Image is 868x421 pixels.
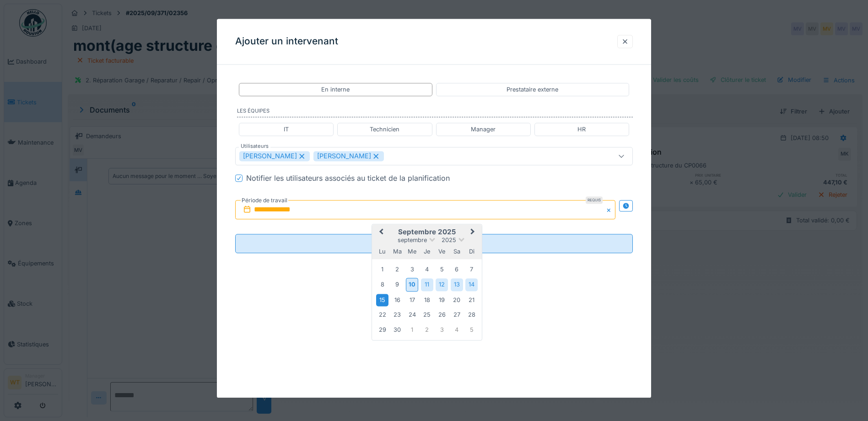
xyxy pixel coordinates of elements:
[421,309,433,321] div: Choose jeudi 25 septembre 2025
[465,279,478,291] div: Choose dimanche 14 septembre 2025
[372,228,482,237] h2: septembre 2025
[376,309,388,321] div: Choose lundi 22 septembre 2025
[436,279,448,291] div: Choose vendredi 12 septembre 2025
[451,294,463,306] div: Choose samedi 20 septembre 2025
[239,151,310,162] div: [PERSON_NAME]
[406,294,418,306] div: Choose mercredi 17 septembre 2025
[465,263,478,275] div: Choose dimanche 7 septembre 2025
[241,196,288,206] label: Période de travail
[466,226,481,240] button: Next Month
[391,324,404,336] div: Choose mardi 30 septembre 2025
[421,279,433,291] div: Choose jeudi 11 septembre 2025
[465,245,478,258] div: dimanche
[406,263,418,275] div: Choose mercredi 3 septembre 2025
[406,309,418,321] div: Choose mercredi 24 septembre 2025
[507,85,558,94] div: Prestataire externe
[436,294,448,306] div: Choose vendredi 19 septembre 2025
[391,294,404,306] div: Choose mardi 16 septembre 2025
[465,294,478,306] div: Choose dimanche 21 septembre 2025
[465,324,478,336] div: Choose dimanche 5 octobre 2025
[373,226,388,240] button: Previous Month
[436,263,448,275] div: Choose vendredi 5 septembre 2025
[391,245,404,258] div: mardi
[436,245,448,258] div: vendredi
[376,279,388,291] div: Choose lundi 8 septembre 2025
[406,245,418,258] div: mercredi
[406,278,418,291] div: Choose mercredi 10 septembre 2025
[421,324,433,336] div: Choose jeudi 2 octobre 2025
[406,324,418,336] div: Choose mercredi 1 octobre 2025
[313,151,384,162] div: [PERSON_NAME]
[436,324,448,336] div: Choose vendredi 3 octobre 2025
[465,309,478,321] div: Choose dimanche 28 septembre 2025
[239,143,270,151] label: Utilisateurs
[284,125,289,134] div: IT
[391,263,404,275] div: Choose mardi 2 septembre 2025
[376,324,388,336] div: Choose lundi 29 septembre 2025
[237,108,633,118] label: Les équipes
[246,173,450,184] div: Notifier les utilisateurs associés au ticket de la planification
[436,309,448,321] div: Choose vendredi 26 septembre 2025
[376,263,388,275] div: Choose lundi 1 septembre 2025
[451,324,463,336] div: Choose samedi 4 octobre 2025
[421,245,433,258] div: jeudi
[376,294,388,306] div: Choose lundi 15 septembre 2025
[451,263,463,275] div: Choose samedi 6 septembre 2025
[471,125,496,134] div: Manager
[442,237,456,244] span: 2025
[375,262,479,337] div: Month septembre, 2025
[451,245,463,258] div: samedi
[586,197,603,204] div: Requis
[451,309,463,321] div: Choose samedi 27 septembre 2025
[391,309,404,321] div: Choose mardi 23 septembre 2025
[376,245,388,258] div: lundi
[421,294,433,306] div: Choose jeudi 18 septembre 2025
[398,237,427,244] span: septembre
[235,36,338,47] h3: Ajouter un intervenant
[577,125,586,134] div: HR
[321,85,350,94] div: En interne
[370,125,399,134] div: Technicien
[605,200,615,220] button: Close
[391,279,404,291] div: Choose mardi 9 septembre 2025
[421,263,433,275] div: Choose jeudi 4 septembre 2025
[451,279,463,291] div: Choose samedi 13 septembre 2025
